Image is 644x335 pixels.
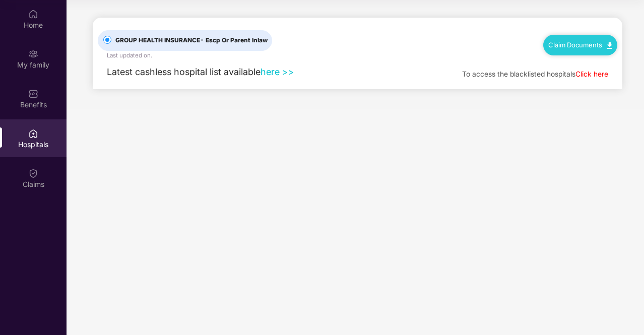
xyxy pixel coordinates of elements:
div: Last updated on . [107,51,152,60]
span: To access the blacklisted hospitals [462,70,575,78]
a: Click here [575,70,608,78]
img: svg+xml;base64,PHN2ZyB3aWR0aD0iMjAiIGhlaWdodD0iMjAiIHZpZXdCb3g9IjAgMCAyMCAyMCIgZmlsbD0ibm9uZSIgeG... [28,49,38,59]
img: svg+xml;base64,PHN2ZyB4bWxucz0iaHR0cDovL3d3dy53My5vcmcvMjAwMC9zdmciIHdpZHRoPSIxMC40IiBoZWlnaHQ9Ij... [607,42,612,49]
a: here >> [261,66,294,77]
span: GROUP HEALTH INSURANCE [111,36,272,45]
a: Claim Documents [548,41,612,49]
img: svg+xml;base64,PHN2ZyBpZD0iQ2xhaW0iIHhtbG5zPSJodHRwOi8vd3d3LnczLm9yZy8yMDAwL3N2ZyIgd2lkdGg9IjIwIi... [28,168,38,178]
span: - Escp Or Parent Inlaw [200,36,268,44]
img: svg+xml;base64,PHN2ZyBpZD0iSG9zcGl0YWxzIiB4bWxucz0iaHR0cDovL3d3dy53My5vcmcvMjAwMC9zdmciIHdpZHRoPS... [28,128,38,139]
span: Latest cashless hospital list available [107,66,261,77]
img: svg+xml;base64,PHN2ZyBpZD0iSG9tZSIgeG1sbnM9Imh0dHA6Ly93d3cudzMub3JnLzIwMDAvc3ZnIiB3aWR0aD0iMjAiIG... [28,9,38,19]
img: svg+xml;base64,PHN2ZyBpZD0iQmVuZWZpdHMiIHhtbG5zPSJodHRwOi8vd3d3LnczLm9yZy8yMDAwL3N2ZyIgd2lkdGg9Ij... [28,89,38,99]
